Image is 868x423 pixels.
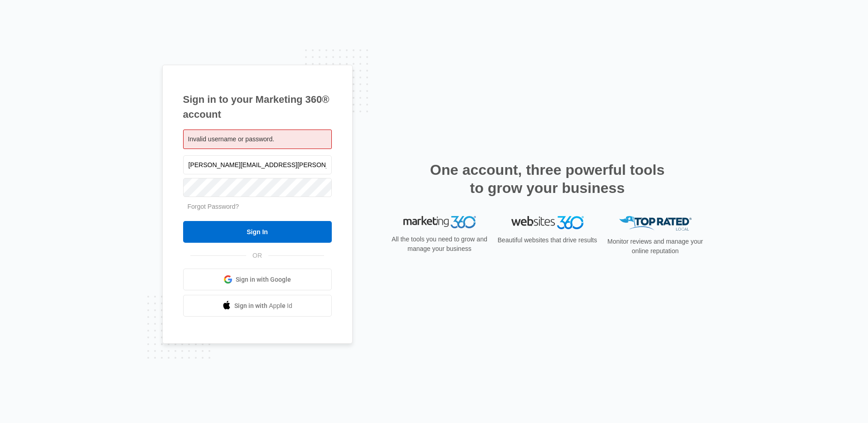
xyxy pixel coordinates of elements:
[497,236,598,245] p: Beautiful websites that drive results
[511,216,584,229] img: Websites 360
[427,161,668,197] h2: One account, three powerful tools to grow your business
[619,216,692,231] img: Top Rated Local
[183,92,332,122] h1: Sign in to your Marketing 360® account
[183,269,332,290] a: Sign in with Google
[605,237,706,256] p: Monitor reviews and manage your online reputation
[246,251,268,260] span: OR
[183,155,332,174] input: Email
[188,135,275,143] span: Invalid username or password.
[183,295,332,317] a: Sign in with Apple Id
[234,301,292,311] span: Sign in with Apple Id
[183,221,332,243] input: Sign In
[188,203,239,210] a: Forgot Password?
[403,216,476,229] img: Marketing 360
[236,275,291,284] span: Sign in with Google
[389,235,490,254] p: All the tools you need to grow and manage your business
